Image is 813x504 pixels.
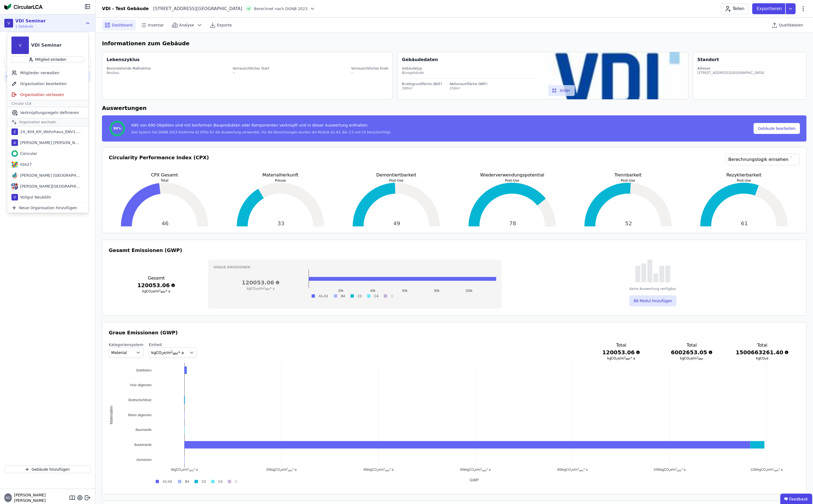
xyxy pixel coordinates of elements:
[263,286,265,289] sup: 2
[233,66,269,71] div: Vorrausichtlicher Start
[131,122,391,130] div: 685 von 690 Objekten sind mit konformen Bauprodukten oder Komponenten verknüpft und in dieser Aus...
[217,22,232,28] span: Exporte
[450,86,487,91] div: 250m²
[111,350,127,355] span: Material
[754,123,800,134] button: Gebäude bearbeiten
[7,72,13,81] img: VDI - Test Gebäude
[635,260,670,282] img: empty-state
[18,162,32,167] div: IGA27
[149,342,197,347] label: Einheit
[107,71,151,75] div: Neubau
[109,342,143,347] label: Kategoriensystem
[179,22,194,28] span: Analyse
[18,184,81,189] div: [PERSON_NAME][GEOGRAPHIC_DATA]
[102,104,806,112] h6: Auswertungen
[171,350,173,353] sup: 2
[351,66,388,71] div: Vorrausichtliches Ende
[265,288,270,291] sub: NRF
[624,356,626,359] sup: 2
[572,178,684,183] p: Post-Use
[736,349,789,356] h3: 1500663261.40
[629,295,676,306] button: B6 Modul hinzufügen
[688,172,800,178] p: Rezyklierbarkeit
[757,5,783,12] p: Exportieren
[151,350,184,355] span: kgCO e/m * a
[109,247,800,254] h3: Gesamt Emissionen (GWP)
[112,22,133,28] span: Dashboard
[736,342,789,349] h3: Total
[107,66,151,71] div: Bevorstehende Maßnahme
[456,178,568,183] p: Post-Use
[595,349,648,356] h3: 120053.06
[697,71,764,75] div: [STREET_ADDRESS][GEOGRAPHIC_DATA]
[630,287,676,291] div: Keine Auswertung verfügbar
[18,151,37,156] div: Concular
[689,358,691,361] sub: 2
[697,66,764,71] div: Adresse
[213,279,308,286] h3: 120053.06
[12,492,69,503] span: [PERSON_NAME] [PERSON_NAME]
[402,56,545,63] div: Gebäudedaten
[7,78,88,89] div: Organisation bearbeiten
[149,5,242,12] div: [STREET_ADDRESS][GEOGRAPHIC_DATA]
[161,291,165,293] sub: NRF
[15,24,46,29] span: 1 Gebäude
[233,71,269,75] div: --
[6,496,10,499] span: AG
[11,139,18,146] div: A
[4,3,43,10] img: Concular
[254,6,308,11] span: Berechnet nach DGNB 2023
[109,154,209,172] h3: Circularity Performance Index (CPX)
[625,358,630,361] sub: NRF
[665,342,718,349] h3: Total
[131,130,391,134] div: Das System hat DGNB 2023 konforme A2 EPDs für die Auswertung verwendet. Für die Berechnungen wurd...
[572,172,684,178] p: Trennbarkeit
[109,281,204,289] h3: 120053.06
[4,466,91,473] button: Gebäude hinzufügen
[688,178,800,183] p: Post-Use
[548,85,575,96] button: Bilder
[148,22,164,28] span: Inventar
[109,347,143,358] button: Material
[756,356,769,360] span: kgCO e
[19,205,77,211] span: Neue Organisation hinzufügen
[102,5,149,12] div: VDI - Test Gebäude
[456,172,568,178] p: Wiederverwendungspotential
[450,82,487,86] div: Nettoraumfläche (NRF)
[18,140,81,145] div: [PERSON_NAME] [PERSON_NAME] Test GmbH
[213,265,496,269] h3: Graue Emissionen
[7,89,88,100] div: Organisation verlassen
[11,183,18,190] img: Kreis Bergstraße
[402,82,442,86] div: Bruttogrundfläche (BGF)
[149,347,197,358] button: kgCO2e/m2NRF* a
[20,110,79,115] span: Verknüpfungsregeln definieren
[11,37,29,54] div: V
[173,352,178,355] sub: NRF
[113,126,121,131] span: 99%
[107,56,140,63] div: Lebenszyklus
[15,18,46,24] div: VDI Seminar
[11,172,18,179] img: Kreis AG Germany
[595,342,648,349] h3: Total
[11,150,18,157] img: Concular
[247,287,275,290] span: kgCO e/m * a
[697,56,719,63] div: Standort
[697,356,698,359] sup: 2
[31,42,62,49] div: VDI Seminar
[402,66,541,71] div: Gebäudetyp
[351,71,388,75] div: --
[726,154,800,165] a: Berechnungslogik einsehen
[109,172,220,178] p: CPX Gesamt
[162,352,164,355] sub: 2
[11,56,84,63] button: Mitglied einladen
[4,19,13,28] div: V
[402,71,541,75] div: Bürogebäude
[341,172,452,178] p: Demontiertbarkeit
[7,67,88,78] div: Mitglieder verwalten
[779,22,803,28] span: Quelldateien
[7,118,88,126] div: Organisation wechseln
[109,178,220,183] p: Total
[607,356,635,360] span: kgCO e/m * a
[680,356,703,360] span: kgCO e/m
[255,288,257,291] sub: 2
